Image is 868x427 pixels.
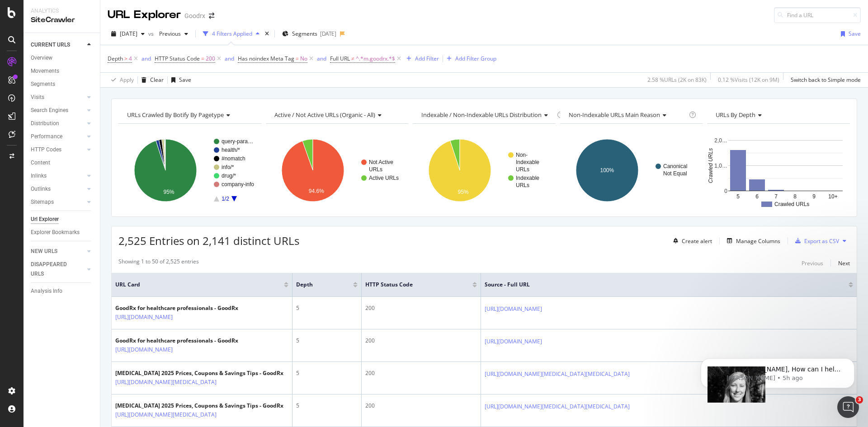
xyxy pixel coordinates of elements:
button: Previous [156,27,192,41]
span: ≠ [351,55,354,62]
div: Inlinks [31,171,47,181]
span: 2025 Aug. 29th [120,30,137,38]
a: [URL][DOMAIN_NAME][MEDICAL_DATA] [115,410,217,419]
div: Sitemaps [31,197,54,207]
div: arrow-right-arrow-left [209,13,214,19]
div: SiteCrawler [31,15,93,25]
button: Next [838,258,850,268]
a: Visits [31,93,85,102]
div: 5 [296,304,358,312]
text: Not Active [369,159,393,165]
text: 94.6% [308,188,324,194]
button: Switch back to Simple mode [787,73,861,87]
text: drug/* [222,173,236,179]
div: URL Explorer [108,7,181,23]
a: Analysis Info [31,286,94,296]
text: company-info [222,181,254,188]
a: Content [31,158,94,168]
text: Non- [516,152,528,158]
div: GoodRx for healthcare professionals - GoodRx [115,337,238,345]
a: [URL][DOMAIN_NAME][MEDICAL_DATA][MEDICAL_DATA] [485,370,630,379]
text: 95% [458,189,469,195]
span: Previous [156,30,181,38]
text: Crawled URLs [708,148,714,183]
input: Find a URL [774,7,861,23]
a: [URL][DOMAIN_NAME] [485,305,542,314]
a: Search Engines [31,106,85,115]
div: [MEDICAL_DATA] 2025 Prices, Coupons & Savings Tips - GoodRx [115,402,283,410]
a: [URL][DOMAIN_NAME] [485,337,542,346]
h4: Active / Not Active URLs [273,108,401,122]
text: URLs [369,166,382,173]
div: Distribution [31,119,59,128]
h4: Non-Indexable URLs Main Reason [567,108,688,122]
text: 2,0… [715,137,728,144]
div: 200 [365,369,477,377]
div: Outlinks [31,184,51,194]
div: Movements [31,66,59,76]
button: Manage Columns [723,235,780,246]
text: Not Equal [663,170,687,177]
a: Segments [31,80,94,89]
div: and [225,55,234,62]
span: Segments [292,30,317,38]
div: Save [849,30,861,38]
button: and [317,54,326,63]
div: A chart. [707,131,850,210]
div: times [263,29,271,38]
img: Profile image for Alex [20,27,78,85]
text: Indexable [516,175,539,181]
span: HTTP Status Code [155,55,200,62]
text: Crawled URLs [774,201,809,207]
div: NEW URLS [31,247,57,256]
svg: A chart. [266,131,409,210]
a: [URL][DOMAIN_NAME] [115,345,173,354]
svg: A chart. [560,131,703,210]
div: Analytics [31,7,93,15]
div: 0.12 % Visits ( 12K on 9M ) [718,76,779,84]
div: Create alert [682,237,712,245]
a: DISAPPEARED URLS [31,260,85,279]
div: Save [179,76,191,84]
h4: URLs by Depth [714,108,842,122]
a: [URL][DOMAIN_NAME][MEDICAL_DATA][MEDICAL_DATA] [485,402,630,411]
iframe: Intercom notifications message [687,339,868,403]
text: 1/2 [222,196,229,202]
text: 7 [775,193,778,200]
div: Add Filter [415,55,439,62]
div: 200 [365,337,477,345]
text: 0 [725,188,728,194]
div: Overview [31,53,52,63]
div: GoodRx for healthcare professionals - GoodRx [115,304,238,312]
a: Overview [31,53,94,63]
div: 200 [365,402,477,410]
text: health/* [222,147,240,153]
span: = [296,55,299,62]
a: Performance [31,132,85,141]
span: = [201,55,204,62]
button: Segments[DATE] [278,27,340,41]
div: Export as CSV [804,237,839,245]
div: 4 Filters Applied [212,30,252,38]
div: Switch back to Simple mode [791,76,861,84]
a: Inlinks [31,171,85,181]
button: Create alert [670,234,712,248]
div: CURRENT URLS [31,40,70,50]
div: [MEDICAL_DATA] 2025 Prices, Coupons & Savings Tips - GoodRx [115,369,283,377]
a: [URL][DOMAIN_NAME] [115,313,173,322]
div: HTTP Codes [31,145,61,155]
div: 5 [296,369,358,377]
button: [DATE] [108,27,148,41]
text: Active URLs [369,175,399,181]
button: Clear [138,73,164,87]
p: Message from Alex, sent 5h ago [39,35,156,43]
h4: Indexable / Non-Indexable URLs Distribution [420,108,555,122]
button: and [142,54,151,63]
span: No [300,52,307,65]
div: Search Engines [31,106,68,115]
button: Add Filter Group [443,53,496,64]
div: Segments [31,80,55,89]
span: > [124,55,127,62]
